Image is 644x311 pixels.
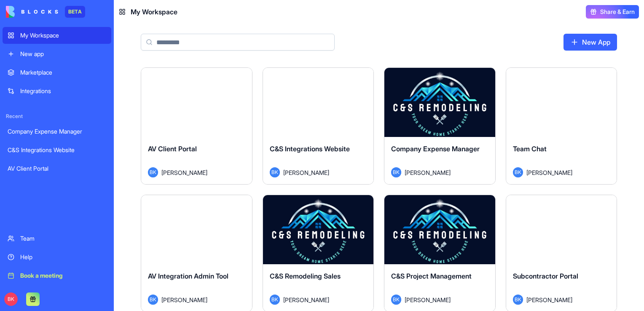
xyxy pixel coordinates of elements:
a: Help [3,249,111,265]
span: C&S Integrations Website [270,145,350,153]
span: AV Client Portal [148,145,197,153]
div: New app [20,50,106,58]
span: Team Chat [513,145,547,153]
span: [PERSON_NAME] [405,295,451,304]
span: My Workspace [131,7,177,17]
a: AV Client Portal [3,160,111,177]
span: Subcontractor Portal [513,272,578,280]
span: [PERSON_NAME] [161,295,207,304]
div: Company Expense Manager [8,127,106,136]
span: BK [513,167,523,177]
button: Share & Earn [586,5,639,19]
div: My Workspace [20,31,106,40]
a: C&S Integrations Website [3,142,111,158]
a: Company Expense ManagerBK[PERSON_NAME] [384,67,496,185]
div: Integrations [20,87,106,95]
span: [PERSON_NAME] [405,168,451,177]
a: C&S Integrations WebsiteBK[PERSON_NAME] [263,67,374,185]
div: Book a meeting [20,271,106,280]
span: [PERSON_NAME] [526,168,572,177]
span: BK [148,295,158,305]
span: Share & Earn [600,8,635,16]
span: BK [513,295,523,305]
div: Help [20,253,106,261]
span: Company Expense Manager [391,145,480,153]
a: Integrations [3,83,111,99]
div: Team [20,234,106,243]
span: BK [148,167,158,177]
a: Team ChatBK[PERSON_NAME] [506,67,617,185]
span: BK [270,167,280,177]
a: AV Client PortalBK[PERSON_NAME] [141,67,252,185]
span: BK [391,167,401,177]
span: C&S Remodeling Sales [270,272,341,280]
a: Team [3,230,111,247]
span: Recent [3,113,111,120]
a: Book a meeting [3,267,111,284]
div: Marketplace [20,68,106,77]
span: BK [270,295,280,305]
a: New app [3,46,111,62]
div: C&S Integrations Website [8,146,106,154]
span: C&S Project Management [391,272,472,280]
div: AV Client Portal [8,164,106,173]
span: [PERSON_NAME] [283,168,329,177]
span: [PERSON_NAME] [161,168,207,177]
a: My Workspace [3,27,111,44]
span: AV Integration Admin Tool [148,272,228,280]
span: [PERSON_NAME] [526,295,572,304]
img: logo [6,6,58,18]
a: BETA [6,6,85,18]
a: Company Expense Manager [3,123,111,140]
span: BK [391,295,401,305]
a: Marketplace [3,64,111,81]
span: [PERSON_NAME] [283,295,329,304]
div: BETA [65,6,85,18]
a: New App [563,34,617,51]
span: BK [4,292,18,306]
